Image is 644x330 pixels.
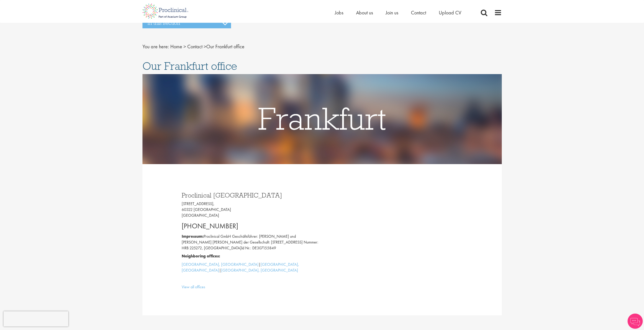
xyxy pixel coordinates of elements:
[386,9,398,16] a: Join us
[628,314,643,329] img: Chatbot
[182,262,318,273] p: | |
[183,43,186,50] span: >
[170,43,244,50] span: Our Frankfurt office
[182,234,318,251] p: Proclinical GmbH Geschäftsführer: [PERSON_NAME] und [PERSON_NAME] [PERSON_NAME] der Gesellschaft:...
[182,262,259,267] a: [GEOGRAPHIC_DATA], [GEOGRAPHIC_DATA]
[204,43,206,50] span: >
[182,234,204,239] b: Impressum:
[187,43,202,50] a: breadcrumb link to Contact
[170,43,182,50] a: breadcrumb link to Home
[182,192,318,199] h3: Proclinical [GEOGRAPHIC_DATA]
[4,311,68,326] iframe: reCAPTCHA
[182,201,318,218] p: [STREET_ADDRESS], 60322 [GEOGRAPHIC_DATA] [GEOGRAPHIC_DATA]
[142,18,231,28] h3: In this section
[356,9,373,16] a: About us
[142,59,237,73] span: Our Frankfurt office
[411,9,426,16] a: Contact
[182,221,318,231] p: [PHONE_NUMBER]
[439,9,461,16] a: Upload CV
[335,9,343,16] a: Jobs
[182,253,220,259] b: Neighboring offices:
[221,268,298,273] a: [GEOGRAPHIC_DATA], [GEOGRAPHIC_DATA]
[142,43,169,50] span: You are here:
[182,284,205,290] a: View all offices
[182,262,299,273] a: [GEOGRAPHIC_DATA], [GEOGRAPHIC_DATA]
